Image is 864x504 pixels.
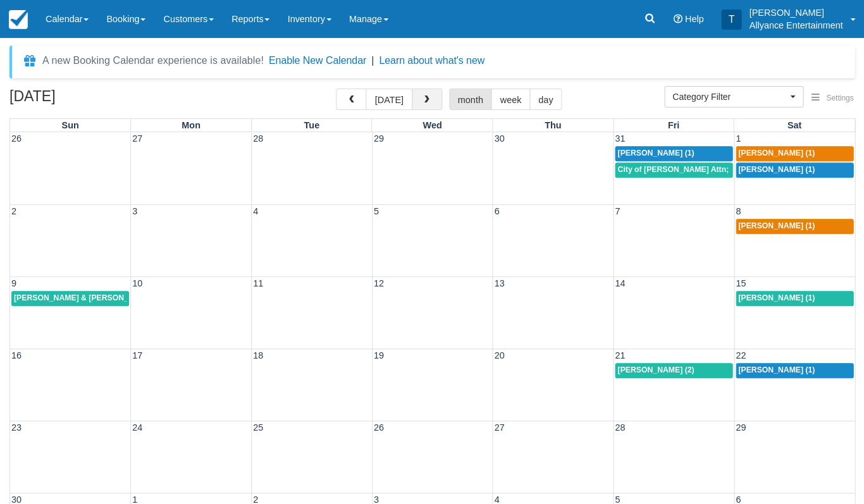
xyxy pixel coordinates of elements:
span: 1 [734,133,742,144]
span: 27 [493,422,505,433]
button: Category Filter [664,86,803,108]
a: Learn about what's new [379,55,484,66]
span: [PERSON_NAME] (1) [738,165,815,174]
button: month [449,89,492,110]
a: [PERSON_NAME] (1) [736,363,853,378]
button: day [529,89,562,110]
span: 31 [614,133,626,144]
a: [PERSON_NAME] (1) [736,291,853,306]
span: 26 [10,133,23,144]
span: 16 [10,350,23,360]
span: Wed [423,120,441,130]
span: 26 [373,422,385,433]
div: A new Booking Calendar experience is available! [42,53,264,68]
span: 12 [373,278,385,288]
span: 7 [614,206,621,216]
i: Help [673,15,682,23]
span: 27 [131,133,144,144]
span: 17 [131,350,144,360]
span: Category Filter [672,90,787,103]
span: 18 [252,350,264,360]
span: 22 [734,350,747,360]
p: [PERSON_NAME] [749,6,842,19]
span: City of [PERSON_NAME] Attn; America [PERSON_NAME] (1) [617,165,839,174]
span: Thu [545,120,561,130]
span: Sat [787,120,801,130]
span: [PERSON_NAME] (2) [617,366,694,374]
span: 23 [10,422,23,433]
span: 29 [734,422,747,433]
span: 15 [734,278,747,288]
span: 28 [252,133,264,144]
span: 2 [10,206,18,216]
span: 28 [614,422,626,433]
span: Tue [304,120,319,130]
h2: [DATE] [9,89,170,112]
span: [PERSON_NAME] (1) [738,149,815,157]
button: week [491,89,530,110]
span: 11 [252,278,264,288]
span: [PERSON_NAME] (1) [738,221,815,230]
button: Settings [803,89,861,108]
span: 10 [131,278,144,288]
span: [PERSON_NAME] & [PERSON_NAME] (1) [14,293,165,302]
span: 25 [252,422,264,433]
span: 19 [373,350,385,360]
span: 3 [131,206,139,216]
a: [PERSON_NAME] (1) [615,146,732,161]
button: [DATE] [366,89,412,110]
span: | [371,55,374,66]
span: 13 [493,278,505,288]
span: 8 [734,206,742,216]
a: [PERSON_NAME] & [PERSON_NAME] (1) [11,291,129,306]
span: Fri [667,120,679,130]
span: 6 [493,206,500,216]
span: 24 [131,422,144,433]
span: [PERSON_NAME] (1) [738,366,815,374]
span: Sun [61,120,78,130]
img: checkfront-main-nav-mini-logo.png [9,10,28,29]
p: Allyance Entertainment [749,19,842,32]
span: 5 [373,206,380,216]
span: 4 [252,206,259,216]
span: [PERSON_NAME] (1) [738,293,815,302]
span: 20 [493,350,505,360]
span: Settings [826,94,853,102]
a: [PERSON_NAME] (1) [736,146,853,161]
span: 9 [10,278,18,288]
span: Mon [182,120,201,130]
span: [PERSON_NAME] (1) [617,149,694,157]
a: [PERSON_NAME] (1) [736,219,853,234]
div: T [721,9,741,30]
span: 21 [614,350,626,360]
span: 29 [373,133,385,144]
span: 14 [614,278,626,288]
span: 30 [493,133,505,144]
span: Help [684,14,703,24]
a: [PERSON_NAME] (1) [736,163,853,178]
button: Enable New Calendar [269,54,366,67]
a: [PERSON_NAME] (2) [615,363,732,378]
a: City of [PERSON_NAME] Attn; America [PERSON_NAME] (1) [615,163,732,178]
